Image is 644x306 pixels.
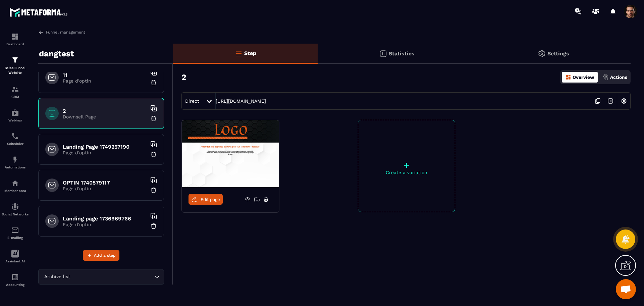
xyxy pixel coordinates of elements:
[2,198,29,221] a: social-networksocial-networkSocial Networks
[2,142,29,146] p: Scheduler
[63,72,147,78] h6: 11
[38,29,85,35] a: Funnel management
[11,132,19,140] img: scheduler
[603,74,609,80] img: actions.d6e523a2.png
[11,203,19,211] img: social-network
[63,114,147,119] p: Downsell Page
[2,80,29,104] a: formationformationCRM
[38,269,164,285] div: Search for option
[216,98,266,104] a: [URL][DOMAIN_NAME]
[39,47,74,60] p: dangtest
[2,127,29,151] a: schedulerschedulerScheduler
[11,179,19,187] img: automations
[63,186,147,191] p: Page d'optin
[71,273,153,280] input: Search for option
[389,50,415,57] p: Statistics
[604,95,617,107] img: arrow-next.bcc2205e.svg
[11,56,19,64] img: formation
[2,42,29,46] p: Dashboard
[11,109,19,117] img: automations
[2,236,29,240] p: E-mailing
[2,51,29,80] a: formationformationSales Funnel Website
[150,115,157,122] img: trash
[11,156,19,164] img: automations
[63,222,147,227] p: Page d'optin
[150,187,157,194] img: trash
[189,194,223,205] a: Edit page
[2,189,29,193] p: Member area
[11,85,19,93] img: formation
[358,160,455,170] p: +
[43,273,71,280] span: Archive list
[182,120,279,187] img: image
[234,49,243,57] img: bars-o.4a397970.svg
[9,6,70,18] img: logo
[181,72,186,82] h3: 2
[2,221,29,245] a: emailemailE-mailing
[2,245,29,268] a: Assistant AI
[63,78,147,84] p: Page d'optin
[2,118,29,122] p: Webinar
[185,98,199,104] span: Direct
[2,283,29,287] p: Accounting
[63,215,147,222] h6: Landing page 1736969766
[573,74,594,80] p: Overview
[616,279,636,299] div: Mở cuộc trò chuyện
[63,180,147,186] h6: OPTIN 1740579117
[11,273,19,281] img: accountant
[11,226,19,234] img: email
[150,79,157,86] img: trash
[610,74,627,80] p: Actions
[94,252,116,259] span: Add a step
[547,50,569,57] p: Settings
[2,104,29,127] a: automationsautomationsWebinar
[2,268,29,292] a: accountantaccountantAccounting
[63,150,147,155] p: Page d'optin
[2,28,29,51] a: formationformationDashboard
[538,50,546,58] img: setting-gr.5f69749f.svg
[2,151,29,174] a: automationsautomationsAutomations
[2,259,29,263] p: Assistant AI
[63,108,147,114] h6: 2
[2,66,29,75] p: Sales Funnel Website
[244,50,256,56] p: Step
[150,151,157,158] img: trash
[150,223,157,229] img: trash
[63,144,147,150] h6: Landing Page 1749257190
[2,212,29,216] p: Social Networks
[565,74,571,80] img: dashboard-orange.40269519.svg
[38,29,44,35] img: arrow
[11,33,19,41] img: formation
[379,50,387,58] img: stats.20deebd0.svg
[201,197,220,202] span: Edit page
[83,250,119,261] button: Add a step
[358,170,455,175] p: Create a variation
[2,174,29,198] a: automationsautomationsMember area
[2,95,29,99] p: CRM
[2,165,29,169] p: Automations
[618,95,630,107] img: setting-w.858f3a88.svg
